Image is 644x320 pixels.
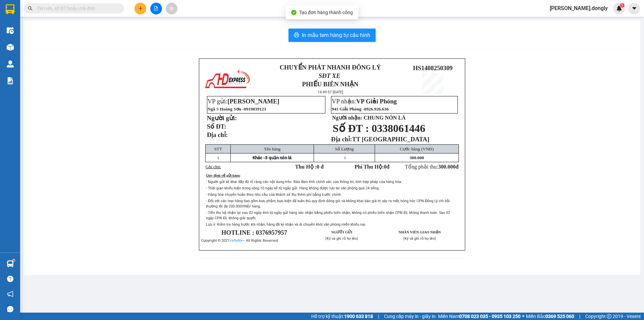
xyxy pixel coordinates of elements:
span: Miền Bắc [526,313,574,320]
sup: 1 [620,3,625,8]
strong: CHUYỂN PHÁT NHANH ĐÔNG LÝ [27,5,81,20]
span: STT [214,146,222,151]
span: Cước hàng (VNĐ) [400,146,434,151]
span: 0926.926.636 [364,106,389,111]
span: question-circle [7,276,13,282]
strong: Địa chỉ: [331,136,352,143]
img: solution-icon [7,77,14,84]
span: - Đối với các loại hàng bao gồm bưu phẩm, bưu kiện đã tuân thủ quy định đóng gói và không khai bá... [206,199,450,209]
span: HS1408250309 [413,64,452,72]
span: printer [294,32,299,39]
span: SĐT XE [42,21,64,28]
span: Hỗ trợ kỹ thuật: [311,313,373,320]
span: 14:49:57 [DATE] [318,90,343,94]
span: Tên hàng [264,146,281,151]
span: ⚪️ [522,315,524,318]
span: - Tiền thu hộ nhận lại sau 02 ngày tính từ ngày gửi hàng xác nhận bằng phiếu biên nhận, không có ... [206,211,450,220]
span: 300.000 [410,155,424,160]
span: CHUNG NÓN LÁ [364,115,406,121]
span: Ghi chú: [206,164,221,169]
span: (Ký và ghi rõ họ tên) [403,236,436,241]
span: search [28,6,33,11]
span: check-circle [291,10,297,15]
img: warehouse-icon [7,60,14,67]
img: warehouse-icon [7,260,14,267]
span: đ [455,164,459,170]
span: Số Lượng [335,146,354,151]
span: (Ký và ghi rõ họ tên) [325,236,358,241]
strong: PHIẾU BIÊN NHẬN [25,30,82,37]
span: [PERSON_NAME] [227,98,279,105]
strong: NGƯỜI GỬI [331,230,352,234]
span: VP nhận: [332,98,397,105]
strong: Người nhận: [332,115,362,121]
span: 0 [384,164,386,170]
strong: Số ĐT: [207,123,226,130]
strong: PHIẾU BIÊN NHẬN [302,81,359,88]
button: printerIn mẫu tem hàng tự cấu hình [288,29,376,42]
span: plus [138,6,143,11]
span: - Thời gian khiếu kiện trong vòng 10 ngày kể từ ngày gửi. Hàng không được lưu tại văn phòng quá 2... [206,186,380,190]
span: VP gửi: [208,98,279,105]
span: aim [169,6,174,11]
span: VP Giải Phóng [84,46,124,53]
strong: 1900 633 818 [344,314,373,319]
strong: Địa chỉ: [207,131,228,138]
button: file-add [150,3,162,14]
span: Quy định về gửi hàng [206,174,240,177]
img: warehouse-icon [7,44,14,51]
span: SĐT XE [319,72,340,79]
span: VP nhận: [59,46,124,53]
span: Ngã 5 Hoàng Sơn - [208,106,266,111]
span: Cung cấp máy in - giấy in: [384,313,436,320]
span: TT [GEOGRAPHIC_DATA] [352,136,429,143]
span: - Hàng hóa chuyển hoàn theo nhu cầu của khách sẽ thu thêm phí bằng cước chính. [206,192,342,197]
span: | [579,313,580,320]
strong: Người gửi: [207,115,237,122]
span: 1 [621,3,623,8]
span: 3 quận nón lá [265,155,291,160]
span: 0 đ [317,164,324,170]
span: 0919839123 [244,106,266,111]
span: In mẫu tem hàng tự cấu hình [302,31,370,39]
span: Tạo đơn hàng thành công [299,10,353,15]
button: caret-down [628,3,640,14]
sup: 1 [13,259,15,261]
span: 0338061446 [372,122,425,134]
span: caret-down [631,5,637,11]
input: Tìm tên, số ĐT hoặc mã đơn [37,5,116,12]
span: | [378,313,379,320]
a: VeXeRe [229,238,243,243]
span: 300.000 [438,164,455,170]
span: notification [7,291,13,297]
span: 941 Giải Phóng - [332,106,389,111]
span: 1 [344,155,346,160]
span: Khác - [253,155,265,160]
strong: Thu Hộ : [295,164,324,170]
img: warehouse-icon [7,27,14,34]
img: logo [4,12,22,36]
span: Tổng phải thu: [405,164,459,170]
span: VP Giải Phóng [356,98,397,105]
span: message [7,306,13,312]
span: - Người gửi kê khai đầy đủ rõ ràng các nội dung trên. Bảo đảm tính chính xác của thông tin, tính ... [206,180,402,184]
strong: CHUYỂN PHÁT NHANH ĐÔNG LÝ [280,64,381,71]
span: [PERSON_NAME].dongly [544,4,613,12]
span: VP gửi: [3,46,55,60]
span: 14:49:57 [DATE] [41,38,66,42]
img: logo-vxr [6,4,14,14]
span: file-add [154,6,158,11]
span: 1 [217,155,219,160]
strong: Phí Thu Hộ: đ [355,164,389,170]
strong: 0369 525 060 [545,314,574,319]
img: logo [204,67,251,91]
span: HOTLINE : 0376957957 [221,229,287,236]
span: HS1408250309 [85,12,124,19]
span: : [240,174,241,177]
strong: 0708 023 035 - 0935 103 250 [459,314,521,319]
img: icon-new-feature [616,5,622,11]
span: Miền Nam [438,313,521,320]
span: Copyright © 2021 – All Rights Reserved [201,238,278,243]
button: aim [166,3,177,14]
strong: NHÂN VIÊN GIAO NHẬN [398,230,441,234]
